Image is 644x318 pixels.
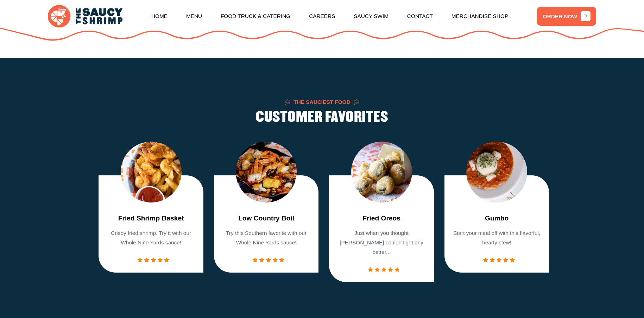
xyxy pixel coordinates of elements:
[118,213,184,224] a: Fried Shrimp Basket
[186,2,202,31] a: Menu
[221,229,312,248] p: Try this Southern favorite with our Whole Nine Yards sauce!
[362,213,400,224] a: Fried Oreos
[329,142,434,282] div: 3 / 7
[309,2,335,31] a: Careers
[293,99,350,105] span: The Sauciest Food
[151,2,168,31] a: Home
[452,2,508,31] a: Merchandise Shop
[221,2,290,31] a: Food Truck & Catering
[407,2,433,31] a: Contact
[354,2,389,31] a: Saucy Swim
[351,142,412,202] img: food Image
[485,213,509,224] a: Gumbo
[466,142,527,202] img: food Image
[214,142,319,273] div: 2 / 7
[444,142,549,273] div: 4 / 7
[238,213,294,224] a: Low Country Boil
[99,142,203,273] div: 1 / 7
[48,5,122,27] img: logo
[106,229,197,248] p: Crispy fried shrimp. Try it with our Whole Nine Yards sauce!
[121,142,182,202] img: food Image
[537,7,596,26] a: ORDER NOW
[451,229,542,248] p: Start your meal off with this flavorful, hearty stew!
[336,229,427,257] p: Just when you thought [PERSON_NAME] couldn't get any better...
[236,142,297,202] img: food Image
[256,109,388,125] h2: CUSTOMER FAVORITES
